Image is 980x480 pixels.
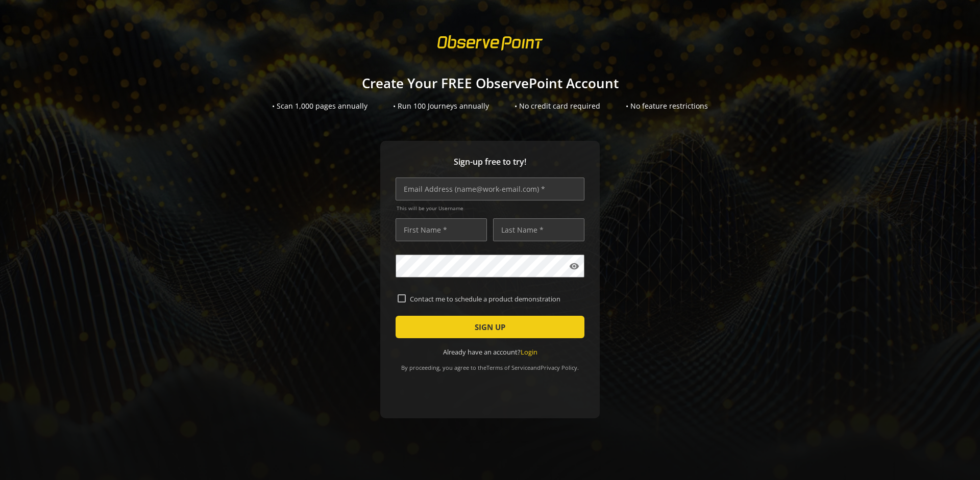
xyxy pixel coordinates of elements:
div: • No feature restrictions [626,101,708,111]
a: Terms of Service [486,364,530,371]
mat-icon: visibility [569,261,579,271]
button: SIGN UP [396,316,584,338]
a: Privacy Policy [541,364,577,371]
input: Last Name * [493,218,584,241]
div: • Scan 1,000 pages annually [272,101,367,111]
a: Login [521,347,537,357]
div: Already have an account? [396,347,584,357]
span: This will be your Username [397,205,584,212]
input: Email Address (name@work-email.com) * [396,178,584,200]
input: First Name * [396,218,487,241]
label: Contact me to schedule a product demonstration [406,294,582,304]
div: • Run 100 Journeys annually [393,101,489,111]
span: Sign-up free to try! [396,156,584,168]
div: • No credit card required [514,101,600,111]
div: By proceeding, you agree to the and . [396,357,584,371]
span: SIGN UP [475,318,505,336]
